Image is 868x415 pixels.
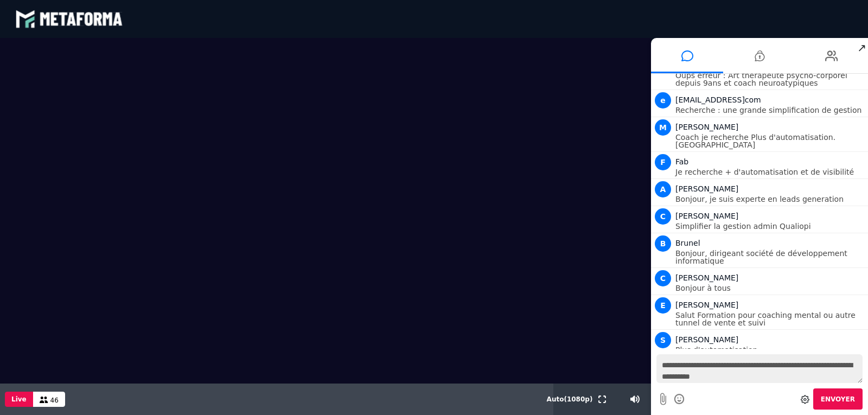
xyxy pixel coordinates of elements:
[675,273,738,282] span: [PERSON_NAME]
[50,397,59,404] span: 46
[675,250,865,265] p: Bonjour, dirigeant société de développement informatique
[675,106,865,114] p: Recherche : une grande simplification de gestion
[675,301,738,309] span: [PERSON_NAME]
[813,388,863,410] button: Envoyer
[655,332,671,348] span: S
[675,284,865,292] p: Bonjour à tous
[675,212,738,220] span: [PERSON_NAME]
[675,184,738,193] span: [PERSON_NAME]
[675,168,865,176] p: Je recherche + d'automatisation et de visibilité
[675,133,865,149] p: Coach je recherche Plus d'automatisation. [GEOGRAPHIC_DATA]
[821,395,855,403] span: Envoyer
[655,208,671,225] span: C
[675,72,865,87] p: Oups erreur : Art thérapeute psycho-corporel depuis 9ans et coach neuroatypiques
[655,297,671,314] span: E
[655,119,671,136] span: M
[655,235,671,252] span: B
[545,384,595,415] button: Auto(1080p)
[655,154,671,170] span: F
[675,335,738,344] span: [PERSON_NAME]
[675,95,761,104] span: [EMAIL_ADDRESS]com
[5,392,33,407] button: Live
[856,38,868,58] span: ↗
[655,181,671,197] span: A
[675,157,688,166] span: Fab
[675,123,738,131] span: [PERSON_NAME]
[675,195,865,203] p: Bonjour, je suis experte en leads generation
[675,239,700,247] span: Brunel
[675,346,865,354] p: Plus d'automatisation
[547,395,593,403] span: Auto ( 1080 p)
[655,92,671,108] span: e
[675,222,865,230] p: Simplifier la gestion admin Qualiopi
[655,270,671,286] span: C
[675,311,865,327] p: Salut Formation pour coaching mental ou autre tunnel de vente et suivi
